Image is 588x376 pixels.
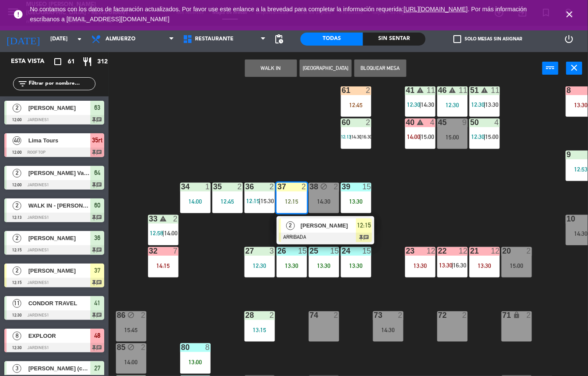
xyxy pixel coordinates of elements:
div: 1 [205,183,211,191]
span: [PERSON_NAME] [28,266,90,275]
div: 2 [238,183,243,191]
div: 14:30 [373,327,403,333]
span: 63 [94,102,100,113]
div: 61 [342,86,342,94]
span: 36 [94,233,100,243]
span: | [484,101,486,108]
span: [PERSON_NAME] [28,234,90,243]
div: 72 [438,311,439,319]
span: 16:30 [453,262,467,269]
span: | [259,198,261,204]
span: | [350,134,352,139]
div: 13:30 [469,263,500,269]
div: 60 [342,119,342,126]
span: 312 [97,57,108,67]
i: warning [159,215,167,222]
span: WALK IN - [PERSON_NAME] Y [PERSON_NAME] [28,201,90,210]
span: 12:15 [246,198,260,204]
i: restaurant [82,56,92,67]
i: warning [416,86,424,94]
i: warning [416,119,424,126]
span: 12:58 [150,230,163,237]
div: 2 [366,86,371,94]
span: 61 [68,57,75,67]
div: 24 [342,247,342,255]
span: 16:30 [362,134,372,139]
span: 13:30 [439,262,453,269]
div: 2 [366,119,371,126]
span: 2 [13,201,21,210]
div: 12:30 [437,102,468,108]
i: warning [449,86,456,94]
button: [GEOGRAPHIC_DATA] [300,59,352,77]
i: close [569,63,580,73]
div: 13:30 [341,263,371,269]
i: lock [513,311,520,319]
i: power_settings_new [564,34,575,44]
div: 2 [527,247,532,255]
div: 9 [462,119,468,126]
span: 12:13 [341,134,351,139]
div: 22 [438,247,439,255]
div: 2 [398,311,403,319]
div: 15 [298,247,307,255]
div: 13:15 [244,327,275,333]
div: 12 [459,247,468,255]
span: [PERSON_NAME] (curador del museo) [28,364,90,373]
div: Sin sentar [363,33,426,46]
span: 13:30 [486,101,499,108]
div: 46 [438,86,439,94]
span: 3 [13,364,21,373]
div: 2 [462,311,468,319]
span: 14:30 [352,134,362,139]
span: 35rt [92,135,102,145]
div: 8 [205,343,211,351]
div: 12 [491,247,500,255]
span: 14:00 [164,230,178,237]
div: 2 [302,183,307,191]
span: 14:00 [407,133,420,140]
div: Esta vista [4,56,63,67]
div: 2 [173,215,178,223]
div: 2 [334,311,339,319]
span: 2 [13,267,21,275]
div: 11 [491,86,500,94]
span: 15:00 [421,133,435,140]
span: 15:30 [261,198,274,204]
div: 86 [117,311,117,319]
span: 12:30 [471,101,485,108]
i: block [127,311,135,319]
span: 27 [94,363,100,373]
a: [URL][DOMAIN_NAME] [404,6,468,13]
div: 4 [430,119,436,126]
span: 41 [94,298,100,308]
div: 15 [363,247,371,255]
span: 2 [13,169,21,178]
span: 2 [13,104,21,112]
span: 40 [13,136,21,145]
div: 13:30 [341,198,371,204]
button: WALK IN [245,59,297,77]
div: 2 [270,183,275,191]
i: block [127,343,135,351]
span: 14:30 [421,101,435,108]
i: arrow_drop_down [74,34,85,44]
span: 2 [13,234,21,243]
span: 2 [286,221,295,230]
span: [PERSON_NAME] [28,103,90,112]
i: power_input [545,63,556,73]
button: Bloquear Mesa [354,59,406,77]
